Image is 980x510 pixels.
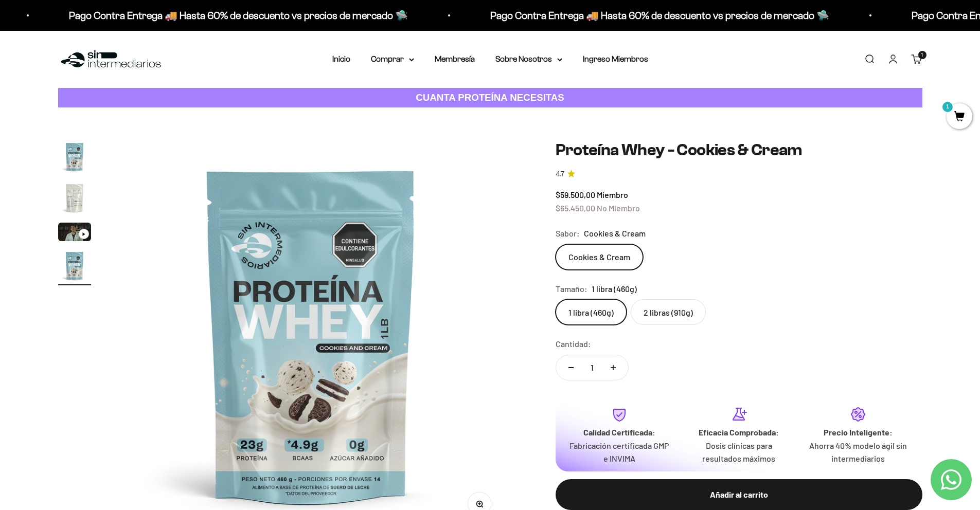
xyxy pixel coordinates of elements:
[576,488,902,501] div: Añadir al carrito
[12,79,213,97] div: Más detalles sobre la fecha exacta de entrega.
[556,227,580,240] legend: Sabor:
[58,249,91,282] img: Proteína Whey - Cookies & Cream
[568,439,671,465] p: Fabricación certificada GMP e INVIMA
[556,169,922,180] a: 4.74.7 de 5.0 estrellas
[58,249,91,285] button: Ir al artículo 4
[332,54,350,63] a: Inicio
[556,203,595,213] span: $65.450,00
[12,49,213,77] div: Un aval de expertos o estudios clínicos en la página.
[597,203,640,213] span: No Miembro
[58,140,91,176] button: Ir al artículo 1
[12,100,213,118] div: Un mensaje de garantía de satisfacción visible.
[12,16,213,40] p: ¿Qué te daría la seguridad final para añadir este producto a tu carrito?
[556,282,587,296] legend: Tamaño:
[371,52,414,66] summary: Comprar
[583,54,648,63] a: Ingreso Miembros
[941,101,954,113] mark: 1
[435,54,475,63] a: Membresía
[583,427,655,437] strong: Calidad Certificada:
[556,140,922,160] h1: Proteína Whey - Cookies & Cream
[597,190,628,199] span: Miembro
[58,140,91,173] img: Proteína Whey - Cookies & Cream
[495,52,562,66] summary: Sobre Nosotros
[58,181,91,217] button: Ir al artículo 2
[58,88,922,108] a: CUANTA PROTEÍNA NECESITAS
[168,153,212,171] span: Enviar
[556,190,595,199] span: $59.500,00
[556,337,591,351] label: Cantidad:
[699,427,779,437] strong: Eficacia Comprobada:
[921,52,923,58] span: 1
[598,355,628,380] button: Aumentar cantidad
[584,227,646,240] span: Cookies & Cream
[167,153,213,171] button: Enviar
[556,355,586,380] button: Reducir cantidad
[416,92,564,103] strong: CUANTA PROTEÍNA NECESITAS
[592,282,637,296] span: 1 libra (460g)
[556,479,922,510] button: Añadir al carrito
[807,439,910,465] p: Ahorra 40% modelo ágil sin intermediarios
[485,7,824,24] p: Pago Contra Entrega 🚚 Hasta 60% de descuento vs precios de mercado 🛸
[687,439,790,465] p: Dosis clínicas para resultados máximos
[58,181,91,214] img: Proteína Whey - Cookies & Cream
[64,7,403,24] p: Pago Contra Entrega 🚚 Hasta 60% de descuento vs precios de mercado 🛸
[58,223,91,244] button: Ir al artículo 3
[556,169,564,180] span: 4.7
[824,427,893,437] strong: Precio Inteligente:
[947,112,972,123] a: 1
[12,120,213,148] div: La confirmación de la pureza de los ingredientes.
